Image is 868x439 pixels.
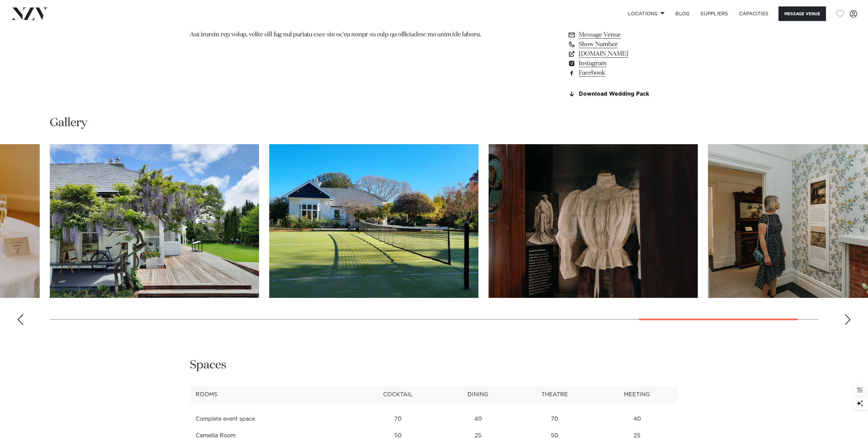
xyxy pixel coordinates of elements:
[11,7,48,20] img: nzv-logo.png
[670,6,695,21] a: BLOG
[50,144,259,298] swiper-slide: 14 / 17
[568,30,678,40] a: Message Venue
[778,6,826,21] button: Message Venue
[353,386,443,403] th: Cocktail
[190,358,226,373] h2: Spaces
[190,386,353,403] th: Rooms
[596,411,678,427] td: 40
[695,6,733,21] a: SUPPLIERS
[596,386,678,403] th: Meeting
[623,6,670,21] a: Locations
[50,115,87,131] h2: Gallery
[353,411,443,427] td: 70
[269,144,478,298] swiper-slide: 15 / 17
[442,411,513,427] td: 40
[568,40,678,49] a: Show Number
[489,144,698,298] swiper-slide: 16 / 17
[568,91,678,97] a: Download Wedding Pack
[513,411,596,427] td: 70
[190,411,353,427] td: Complete event space
[568,59,678,68] a: Instagram
[734,6,774,21] a: Capacities
[568,49,678,59] a: [DOMAIN_NAME]
[513,386,596,403] th: Theatre
[442,386,513,403] th: Dining
[568,68,678,78] a: Facebook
